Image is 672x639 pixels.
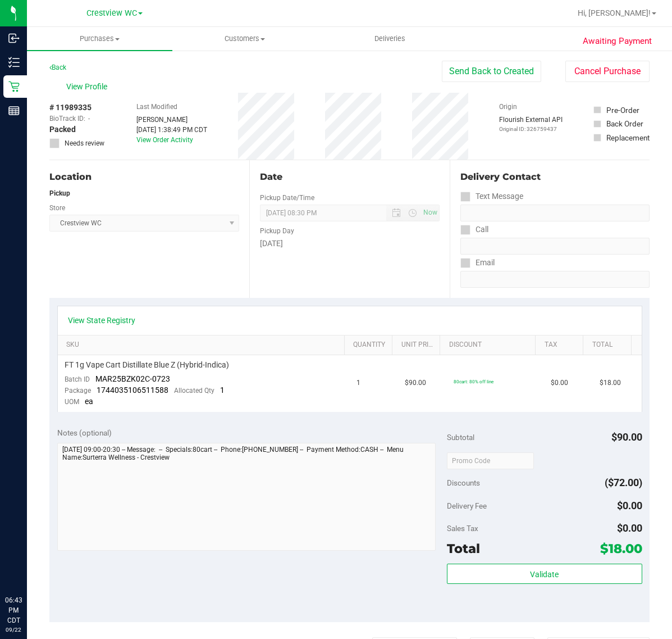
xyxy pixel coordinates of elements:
[220,386,225,395] span: 1
[65,360,229,370] span: FT 1g Vape Cart Distillate Blue Z (Hybrid-Indica)
[49,124,76,135] span: Packed
[260,238,439,250] div: [DATE]
[57,428,112,437] span: Notes (optional)
[136,102,177,112] label: Last Modified
[174,387,214,395] span: Allocated Qty
[449,341,532,350] a: Discount
[401,341,436,350] a: Unit Price
[460,205,650,221] input: Format: (999) 999-9999
[592,341,627,350] a: Total
[173,34,317,44] span: Customers
[260,170,439,184] div: Date
[606,118,643,129] div: Back Order
[605,477,642,488] span: ($72.00)
[353,341,387,350] a: Quantity
[88,114,90,124] span: -
[447,433,474,442] span: Subtotal
[447,473,480,493] span: Discounts
[5,626,22,634] p: 09/22
[606,105,639,116] div: Pre-Order
[8,105,20,116] inline-svg: Reports
[611,431,642,443] span: $90.00
[65,398,79,406] span: UOM
[405,378,426,388] span: $90.00
[49,189,70,197] strong: Pickup
[460,238,650,255] input: Format: (999) 999-9999
[499,115,563,133] div: Flourish External API
[66,341,340,350] a: SKU
[86,8,137,18] span: Crestview WC
[447,452,534,469] input: Promo Code
[499,102,517,112] label: Origin
[551,378,568,388] span: $0.00
[49,203,65,213] label: Store
[583,35,652,48] span: Awaiting Payment
[172,27,318,51] a: Customers
[95,374,170,383] span: MAR25BZK02C-0723
[447,541,480,556] span: Total
[97,386,168,395] span: 1744035106511588
[65,387,91,395] span: Package
[136,115,207,125] div: [PERSON_NAME]
[66,81,111,93] span: View Profile
[8,81,20,92] inline-svg: Retail
[600,541,642,556] span: $18.00
[356,378,360,388] span: 1
[5,595,22,626] p: 06:43 PM CDT
[65,138,104,148] span: Needs review
[617,500,642,511] span: $0.00
[260,226,294,236] label: Pickup Day
[136,125,207,135] div: [DATE] 1:38:49 PM CDT
[27,27,172,51] a: Purchases
[49,64,66,71] a: Back
[454,379,493,384] span: 80cart: 80% off line
[617,522,642,534] span: $0.00
[460,188,523,205] label: Text Message
[499,125,563,133] p: Original ID: 326759437
[68,315,135,326] a: View State Registry
[565,61,650,82] button: Cancel Purchase
[442,61,541,82] button: Send Back to Created
[606,132,650,143] div: Replacement
[530,570,559,579] span: Validate
[49,170,239,184] div: Location
[8,57,20,68] inline-svg: Inventory
[85,397,93,406] span: ea
[600,378,621,388] span: $18.00
[447,501,487,510] span: Delivery Fee
[49,102,92,114] span: # 11989335
[460,221,488,238] label: Call
[460,255,495,271] label: Email
[359,34,420,44] span: Deliveries
[447,564,642,584] button: Validate
[49,114,85,124] span: BioTrack ID:
[65,375,90,383] span: Batch ID
[27,34,172,44] span: Purchases
[460,170,650,184] div: Delivery Contact
[317,27,463,51] a: Deliveries
[578,8,651,17] span: Hi, [PERSON_NAME]!
[136,136,193,144] a: View Order Activity
[260,193,314,203] label: Pickup Date/Time
[447,524,478,533] span: Sales Tax
[8,33,20,44] inline-svg: Inbound
[545,341,579,350] a: Tax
